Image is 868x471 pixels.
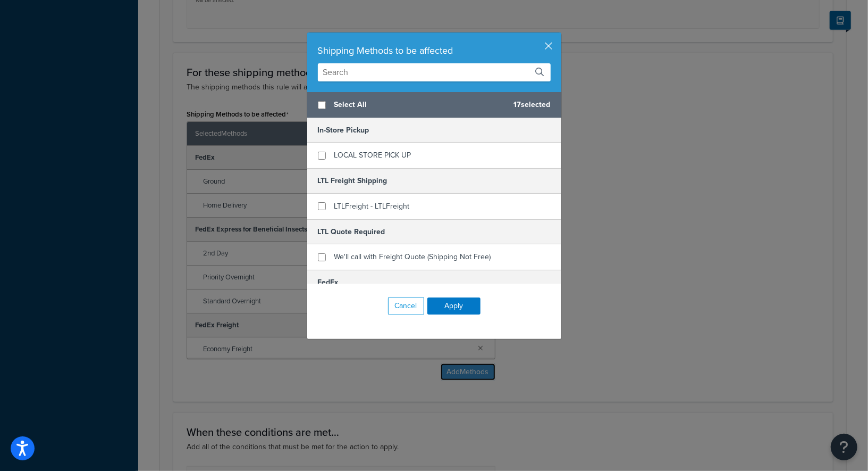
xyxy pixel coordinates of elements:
span: Select All [334,97,505,112]
button: Cancel [388,297,424,315]
h5: FedEx [307,270,561,295]
div: 17 selected [307,92,561,118]
input: Search [318,63,551,81]
span: LOCAL STORE PICK UP [334,150,411,161]
span: We'll call with Freight Quote (Shipping Not Free) [334,251,491,262]
button: Apply [427,298,481,315]
h5: In-Store Pickup [307,118,561,143]
h5: LTL Freight Shipping [307,168,561,193]
span: LTLFreight - LTLFreight [334,201,410,212]
div: Shipping Methods to be affected [318,43,551,58]
h5: LTL Quote Required [307,219,561,244]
